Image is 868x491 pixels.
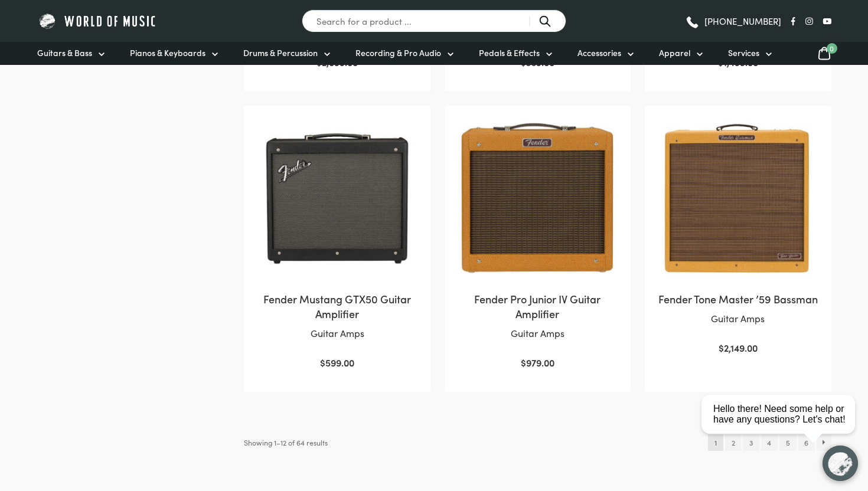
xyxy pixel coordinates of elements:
[456,292,619,321] h2: Fender Pro Junior IV Guitar Amplifier
[456,117,619,371] a: Fender Pro Junior IV Guitar AmplifierGuitar Amps $979.00
[521,55,526,68] span: $
[577,47,621,59] span: Accessories
[657,117,819,280] img: Fender '59 Tone Master Bassman Amplifier
[719,341,724,354] span: $
[685,12,781,30] a: [PHONE_NUMBER]
[719,341,758,354] bdi: 2,149.00
[130,47,205,59] span: Pianos & Keyboards
[827,43,837,54] span: 0
[657,311,819,326] p: Guitar Amps
[718,55,723,68] span: $
[320,356,325,369] span: $
[256,326,418,341] p: Guitar Amps
[704,17,781,25] span: [PHONE_NUMBER]
[657,117,819,356] a: Fender Tone Master ’59 BassmanGuitar Amps $2,149.00
[244,434,328,451] p: Showing 1–12 of 64 results
[37,47,92,59] span: Guitars & Bass
[521,55,554,68] bdi: 369.00
[320,356,354,369] bdi: 599.00
[456,326,619,341] p: Guitar Amps
[355,47,441,59] span: Recording & Pro Audio
[456,117,619,280] img: Fender Pro Junior IV Guitar Amplifier
[479,47,540,59] span: Pedals & Effects
[256,117,418,280] img: Fender Mustang GTX50 Amp
[316,55,358,68] bdi: 2,099.00
[302,9,566,32] input: Search for a product ...
[256,292,418,321] h2: Fender Mustang GTX50 Guitar Amplifier
[728,47,759,59] span: Services
[521,356,554,369] bdi: 979.00
[243,47,318,59] span: Drums & Percussion
[657,292,819,306] h2: Fender Tone Master ’59 Bassman
[316,55,322,68] span: $
[718,55,758,68] bdi: 1,499.00
[37,12,158,30] img: World of Music
[659,47,690,59] span: Apparel
[256,117,418,371] a: Fender Mustang GTX50 Guitar AmplifierGuitar Amps $599.00
[521,356,526,369] span: $
[697,361,868,491] iframe: Chat with our support team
